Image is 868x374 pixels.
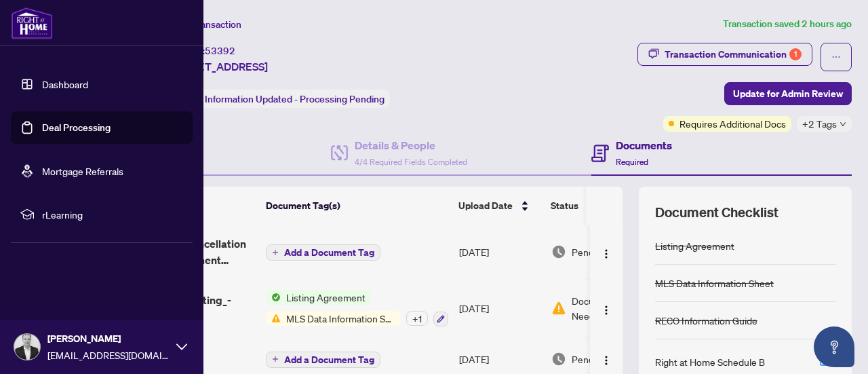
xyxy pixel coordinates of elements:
button: Add a Document Tag [266,244,380,261]
td: [DATE] [454,225,546,279]
img: Status Icon [266,290,281,305]
button: Logo [595,297,617,319]
span: View Transaction [169,18,241,31]
span: MLS Data Information Sheet [281,311,401,326]
span: plus [272,356,279,362]
button: Open asap [814,326,854,367]
span: [EMAIL_ADDRESS][DOMAIN_NAME] [47,348,170,362]
span: Document Needs Work [572,293,642,323]
h4: Documents [616,137,672,153]
button: Transaction Communication1 [637,43,812,66]
img: Logo [601,355,612,366]
span: +2 Tags [802,116,837,132]
span: Listing Agreement [281,290,371,305]
div: MLS Data Information Sheet [655,276,774,291]
span: Pending Review [572,244,639,259]
th: Document Tag(s) [260,187,453,225]
div: Listing Agreement [655,238,734,253]
img: Status Icon [266,311,281,326]
div: 1 [789,48,802,60]
button: Logo [595,241,617,263]
div: Transaction Communication [665,43,802,65]
a: Dashboard [42,78,88,90]
a: Mortgage Referrals [42,165,123,177]
a: Deal Processing [42,121,111,134]
div: RECO Information Guide [655,313,757,328]
span: Upload Date [458,198,513,213]
span: Required [616,157,648,167]
button: Add a Document Tag [266,352,380,368]
button: Add a Document Tag [266,350,380,368]
span: rLearning [42,207,183,222]
img: Logo [601,248,612,259]
div: Right at Home Schedule B [655,354,765,369]
button: Status IconListing AgreementStatus IconMLS Data Information Sheet+1 [266,290,448,326]
span: down [840,121,846,128]
span: Requires Additional Docs [679,116,786,131]
span: plus [272,249,279,256]
article: Transaction saved 2 hours ago [723,16,852,32]
img: Logo [601,305,612,316]
button: Update for Admin Review [724,82,852,105]
button: Logo [595,348,617,370]
span: Add a Document Tag [284,355,374,364]
img: Document Status [551,244,566,259]
img: Profile Icon [14,334,40,360]
span: Status [551,198,578,213]
span: Pending Review [572,352,639,367]
th: Upload Date [453,187,545,225]
span: [STREET_ADDRESS] [168,58,268,75]
span: Add a Document Tag [284,248,374,257]
img: logo [11,7,53,39]
td: [DATE] [454,279,546,337]
span: Information Updated - Processing Pending [205,93,384,105]
span: [PERSON_NAME] [47,331,170,346]
div: Status: [168,90,390,108]
span: Document Checklist [655,203,778,222]
h4: Details & People [355,137,467,153]
div: + 1 [406,311,428,326]
span: Update for Admin Review [733,83,843,105]
span: ellipsis [831,52,841,62]
button: Add a Document Tag [266,244,380,261]
img: Document Status [551,352,566,367]
span: 53392 [205,45,235,57]
span: 4/4 Required Fields Completed [355,157,467,167]
img: Document Status [551,301,566,316]
th: Status [545,187,660,225]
